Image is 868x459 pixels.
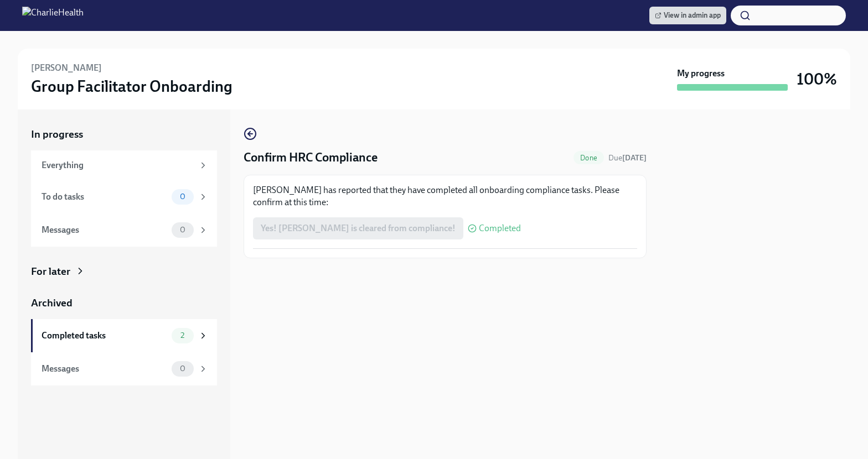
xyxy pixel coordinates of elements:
[797,69,837,89] h3: 100%
[42,224,167,236] div: Messages
[573,154,604,162] span: Done
[244,149,378,166] h4: Confirm HRC Compliance
[31,352,217,385] a: Messages0
[173,364,192,373] span: 0
[31,76,232,96] h3: Group Facilitator Onboarding
[31,264,217,279] a: For later
[174,331,191,340] span: 2
[655,10,721,21] span: View in admin app
[608,153,647,163] span: September 23rd, 2025 10:00
[173,192,192,201] span: 0
[479,224,521,233] span: Completed
[22,7,84,24] img: CharlieHealth
[608,153,647,163] span: Due
[649,7,726,24] a: View in admin app
[42,363,167,375] div: Messages
[31,319,217,352] a: Completed tasks2
[31,296,217,310] a: Archived
[31,213,217,247] a: Messages0
[31,62,102,74] h6: [PERSON_NAME]
[31,180,217,213] a: To do tasks0
[31,264,70,279] div: For later
[42,330,167,342] div: Completed tasks
[42,159,194,171] div: Everything
[253,184,637,208] p: [PERSON_NAME] has reported that they have completed all onboarding compliance tasks. Please confi...
[622,153,647,163] strong: [DATE]
[173,226,192,234] span: 0
[677,67,725,80] strong: My progress
[42,191,167,203] div: To do tasks
[31,127,217,142] a: In progress
[31,150,217,180] a: Everything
